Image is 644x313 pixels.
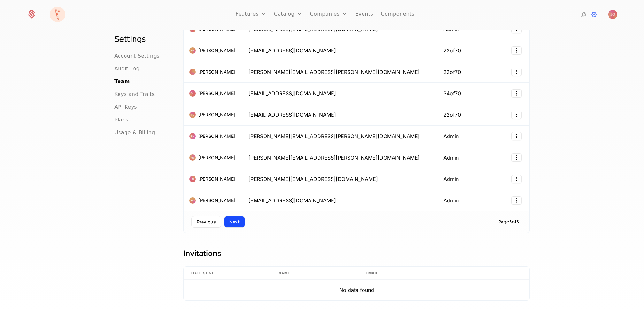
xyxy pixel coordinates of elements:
img: Vlada Todorovic [189,47,196,54]
span: Admin [443,154,459,161]
img: Tom Paresi [189,69,196,75]
a: Integrations [580,11,588,18]
img: Jelena Obradovic [608,10,617,19]
img: Florence [50,7,65,22]
a: Keys and Traits [114,90,155,98]
h1: Settings [114,34,168,44]
span: [PERSON_NAME][EMAIL_ADDRESS][PERSON_NAME][DOMAIN_NAME] [249,133,420,139]
a: Team [114,78,130,85]
button: Select action [511,132,522,140]
span: Admin [443,197,459,204]
span: Admin [443,176,459,182]
th: Email [358,267,483,280]
img: Eric Kennedy [189,133,196,139]
button: Select action [511,153,522,162]
span: [PERSON_NAME] [198,197,235,204]
th: Name [271,267,358,280]
span: [PERSON_NAME] [198,47,235,54]
span: [EMAIL_ADDRESS][DOMAIN_NAME] [249,90,336,97]
button: Select action [511,89,522,98]
span: 34 of 70 [443,90,461,97]
div: Page 5 of 6 [498,219,522,225]
img: Nick Brubaker [189,154,196,161]
span: 22 of 70 [443,47,461,54]
span: [EMAIL_ADDRESS][DOMAIN_NAME] [249,112,336,118]
span: [PERSON_NAME][EMAIL_ADDRESS][DOMAIN_NAME] [249,176,378,182]
img: Ivan Sardelic [189,176,196,182]
span: [PERSON_NAME] [198,133,235,139]
span: [PERSON_NAME] [198,69,235,75]
span: [EMAIL_ADDRESS][DOMAIN_NAME] [249,47,336,54]
a: Account Settings [114,52,160,60]
button: Select action [511,68,522,76]
button: Open user button [608,10,617,19]
span: [PERSON_NAME] [198,154,235,161]
button: Select action [511,196,522,205]
img: Dragomir Urdov [189,90,196,97]
span: 22 of 70 [443,69,461,75]
span: [PERSON_NAME][EMAIL_ADDRESS][DOMAIN_NAME] [249,26,378,32]
span: [PERSON_NAME][EMAIL_ADDRESS][PERSON_NAME][DOMAIN_NAME] [249,154,420,161]
th: Date Sent [184,267,271,280]
h1: Invitations [183,248,530,259]
a: Usage & Billing [114,129,155,137]
a: Settings [590,11,598,18]
a: Audit Log [114,65,140,73]
span: [EMAIL_ADDRESS][DOMAIN_NAME] [249,197,336,204]
a: API Keys [114,103,137,111]
button: Select action [511,175,522,183]
img: Vladana Djordjevic [189,112,196,118]
span: [PERSON_NAME] [198,176,235,182]
nav: Main [114,34,168,137]
button: Next [224,216,245,228]
span: [PERSON_NAME][EMAIL_ADDRESS][PERSON_NAME][DOMAIN_NAME] [249,69,420,75]
a: Plans [114,116,128,124]
span: Admin [443,26,459,32]
button: Select action [511,46,522,55]
span: 22 of 70 [443,112,461,118]
span: [PERSON_NAME] [198,90,235,97]
td: No data found [184,280,529,300]
span: Admin [443,133,459,139]
span: [PERSON_NAME] [198,112,235,118]
button: Previous [191,216,221,228]
button: Select action [511,111,522,119]
img: Mladen Stojanovic [189,197,196,204]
